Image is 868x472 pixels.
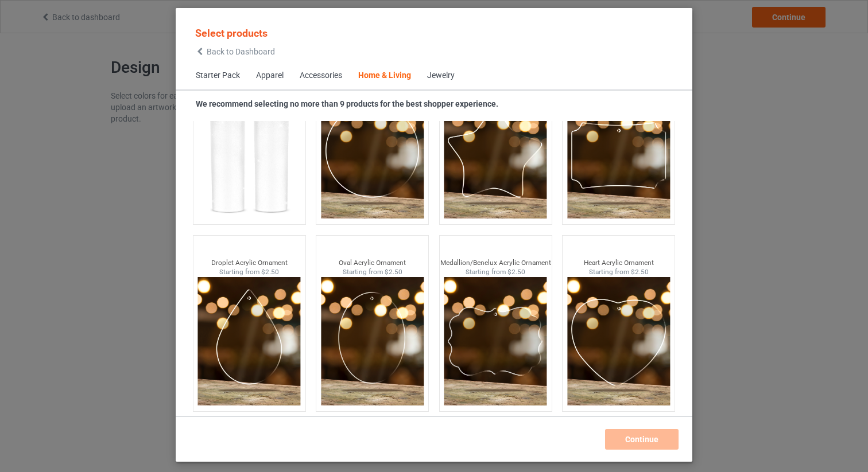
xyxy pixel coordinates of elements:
span: $2.50 [261,268,279,276]
span: $2.50 [385,268,402,276]
span: Select products [195,27,268,39]
div: Starting from [193,267,305,277]
span: Back to Dashboard [207,47,275,56]
div: Apparel [256,70,284,81]
span: Starter Pack [188,62,248,89]
div: Droplet Acrylic Ornament [193,258,305,268]
img: oval-thumbnail.png [321,277,424,405]
div: Starting from [316,267,428,277]
div: Home & Living [358,70,411,81]
img: star-thumbnail.png [444,90,547,219]
div: Starting from [563,267,675,277]
div: Heart Acrylic Ornament [563,258,675,268]
div: Oval Acrylic Ornament [316,258,428,268]
div: Medallion/Benelux Acrylic Ornament [440,258,552,268]
div: Accessories [300,70,342,81]
img: medallion-thumbnail.png [444,277,547,405]
div: Starting from [440,267,552,277]
img: heart-thumbnail.png [567,277,670,405]
div: Jewelry [427,70,455,81]
img: scalloped-thumbnail.png [567,90,670,219]
span: $2.50 [507,268,525,276]
img: circle-thumbnail.png [321,90,424,219]
img: regular.jpg [198,90,301,219]
span: $2.50 [631,268,649,276]
strong: We recommend selecting no more than 9 products for the best shopper experience. [196,99,498,108]
img: drop-thumbnail.png [198,277,301,405]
